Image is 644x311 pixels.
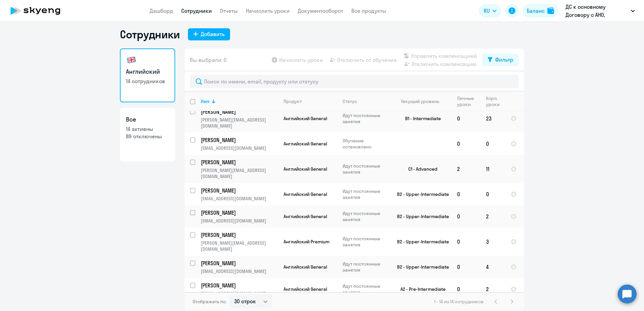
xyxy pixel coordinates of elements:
[126,67,169,76] h3: Английский
[201,108,278,115] a: [PERSON_NAME]
[126,125,169,133] p: 14 активны
[351,7,386,14] a: Все продукты
[201,268,278,274] p: [EMAIL_ADDRESS][DOMAIN_NAME]
[298,7,343,14] a: Документооборот
[126,115,169,124] h3: Все
[452,278,481,300] td: 0
[120,28,180,41] h1: Сотрудники
[481,205,505,228] td: 2
[201,108,277,115] p: [PERSON_NAME]
[284,98,302,104] div: Продукт
[484,7,490,15] span: RU
[389,228,452,256] td: B2 - Upper-Intermediate
[120,108,175,162] a: Все14 активны89 отключены
[126,133,169,140] p: 89 отключены
[343,112,389,125] p: Идут постоянные занятия
[284,286,327,292] span: Английский General
[201,145,278,151] p: [EMAIL_ADDRESS][DOMAIN_NAME]
[562,3,638,19] button: ДС к основному Договору с АНО, ХАЙДЕЛЬБЕРГЦЕМЕНТ РУС, ООО
[284,115,327,122] span: Английский General
[201,209,277,216] p: [PERSON_NAME]
[343,210,389,222] p: Идут постоянные занятия
[201,167,278,179] p: [PERSON_NAME][EMAIL_ADDRESS][DOMAIN_NAME]
[389,155,452,183] td: C1 - Advanced
[201,282,278,289] a: [PERSON_NAME]
[201,231,277,239] p: [PERSON_NAME]
[190,56,227,64] span: Вы выбрали: 0
[389,256,452,278] td: B2 - Upper-Intermediate
[457,95,474,107] div: Личные уроки
[486,95,500,107] div: Корп. уроки
[523,4,558,18] button: Балансbalance
[389,183,452,205] td: B2 - Upper-Intermediate
[394,98,451,104] div: Текущий уровень
[343,261,389,273] p: Идут постоянные занятия
[481,228,505,256] td: 3
[190,75,519,88] input: Поиск по имени, email, продукту или статусу
[389,104,452,133] td: B1 - Intermediate
[201,196,278,202] p: [EMAIL_ADDRESS][DOMAIN_NAME]
[201,260,278,267] a: [PERSON_NAME]
[284,213,327,219] span: Английский General
[481,256,505,278] td: 4
[284,98,337,104] div: Продукт
[284,191,327,197] span: Английский General
[482,54,519,66] button: Фильтр
[201,218,278,224] p: [EMAIL_ADDRESS][DOMAIN_NAME]
[201,98,278,104] div: Имя
[481,155,505,183] td: 11
[201,136,278,144] a: [PERSON_NAME]
[343,98,357,104] div: Статус
[201,159,278,166] a: [PERSON_NAME]
[452,104,481,133] td: 0
[343,188,389,200] p: Идут постоянные занятия
[434,299,484,305] span: 1 - 14 из 14 сотрудников
[481,183,505,205] td: 0
[452,205,481,228] td: 0
[481,104,505,133] td: 23
[193,299,227,305] span: Отображать по:
[181,7,212,14] a: Сотрудники
[201,240,278,252] p: [PERSON_NAME][EMAIL_ADDRESS][DOMAIN_NAME]
[188,28,230,40] button: Добавить
[547,7,554,14] img: balance
[201,117,278,129] p: [PERSON_NAME][EMAIL_ADDRESS][DOMAIN_NAME]
[284,264,327,270] span: Английский General
[201,282,277,289] p: [PERSON_NAME]
[452,133,481,155] td: 0
[201,187,277,194] p: [PERSON_NAME]
[201,159,277,166] p: [PERSON_NAME]
[120,48,175,102] a: Английский14 сотрудников
[452,228,481,256] td: 0
[452,155,481,183] td: 2
[343,283,389,295] p: Идут постоянные занятия
[201,30,225,38] div: Добавить
[452,183,481,205] td: 0
[284,239,329,245] span: Английский Premium
[201,209,278,216] a: [PERSON_NAME]
[201,98,210,104] div: Имя
[527,7,545,15] div: Баланс
[201,136,277,144] p: [PERSON_NAME]
[343,138,389,150] p: Обучение остановлено
[126,77,169,85] p: 14 сотрудников
[566,3,628,19] p: ДС к основному Договору с АНО, ХАЙДЕЛЬБЕРГЦЕМЕНТ РУС, ООО
[452,256,481,278] td: 0
[343,98,389,104] div: Статус
[246,7,290,14] a: Начислить уроки
[495,56,513,64] div: Фильтр
[201,231,278,239] a: [PERSON_NAME]
[481,278,505,300] td: 2
[201,260,277,267] p: [PERSON_NAME]
[150,7,173,14] a: Дашборд
[457,95,480,107] div: Личные уроки
[401,98,439,104] div: Текущий уровень
[481,133,505,155] td: 0
[479,4,501,18] button: RU
[389,205,452,228] td: B2 - Upper-Intermediate
[284,166,327,172] span: Английский General
[201,290,278,297] p: [EMAIL_ADDRESS][DOMAIN_NAME]
[343,163,389,175] p: Идут постоянные занятия
[343,236,389,248] p: Идут постоянные занятия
